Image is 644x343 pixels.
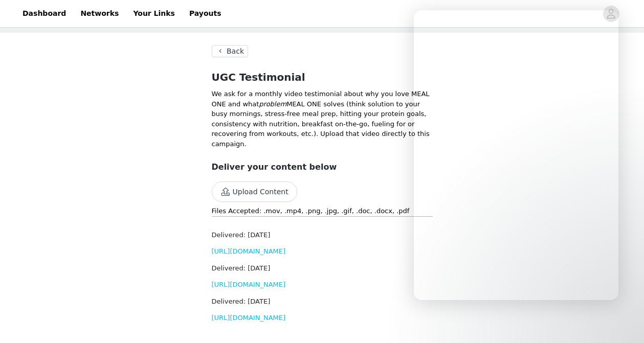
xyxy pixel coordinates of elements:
button: Upload Content [212,181,297,202]
h3: Deliver your content below [212,161,433,173]
h3: Delivered: [DATE] [212,230,433,240]
p: Files Accepted: .mov, .mp4, .png, .jpg, .gif, .doc, .docx, .pdf [212,206,433,216]
a: Dashboard [16,2,72,25]
h2: UGC Testimonial [212,70,433,85]
h3: Delivered: [DATE] [212,296,433,307]
iframe: Intercom live chat [414,10,618,300]
a: Networks [74,2,125,25]
h3: Delivered: [DATE] [212,263,433,273]
div: avatar [606,6,616,22]
a: [URL][DOMAIN_NAME] [212,281,286,288]
button: Back [212,45,249,57]
span: Upload Content [212,188,297,196]
a: [URL][DOMAIN_NAME] [212,314,286,322]
em: problem [259,100,286,108]
a: Payouts [183,2,228,25]
a: Your Links [127,2,181,25]
a: [URL][DOMAIN_NAME] [212,247,286,255]
p: We ask for a monthly video testimonial about why you love MEAL ONE and what MEAL ONE solves (thin... [212,89,433,149]
iframe: Intercom live chat [594,308,618,333]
